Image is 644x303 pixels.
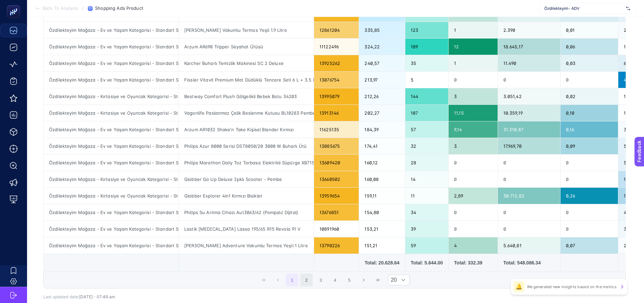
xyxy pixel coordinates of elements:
div: 0 [449,221,498,237]
div: 13660502 [314,171,359,187]
div: 13925262 [314,55,359,71]
div: 151,21 [359,237,405,254]
span: Shopping Ads Product [95,6,143,11]
div: 1 [449,22,498,38]
div: 0 [449,204,498,220]
div: Özdilekteyim Mağaza - Ev ve Yaşam Kategorisi - Standart Shopping [44,22,178,38]
div: 1 [449,55,498,71]
div: 18.645,17 [498,39,560,55]
div: 0 [560,221,618,237]
div: 160,08 [359,171,405,187]
div: 0,02 [560,88,618,104]
span: Last updated date: [43,294,79,299]
div: 0 [498,171,560,187]
div: [PERSON_NAME] Vakumlu Termos Yeşil 1.9 Litre [179,22,314,38]
div: Özdilekteyim Mağaza - Ev ve Yaşam Kategorisi - Standart Shopping [44,204,178,220]
div: Lastik [MEDICAL_DATA] Lassa 195/65 R15 Revola 91 V [179,221,314,237]
div: 11122496 [314,39,359,55]
div: Globber Explorer 4in1 Kırmızı Bisiklet [179,188,314,204]
div: 212,26 [359,88,405,104]
div: 0,16 [560,121,618,138]
span: Özdilekteyim - ADV [544,6,623,11]
div: 13995079 [314,88,359,104]
button: 3 [314,274,327,286]
div: 2.390 [498,22,560,38]
div: 39 [405,221,448,237]
div: [PERSON_NAME] Adventure Vakumlu Termos Yeşil 1 Litre [179,237,314,254]
div: 13790226 [314,237,359,254]
div: 3.051,42 [498,88,560,104]
div: 11.490 [498,55,560,71]
button: Next Page [357,274,370,286]
div: 14 [405,171,448,187]
div: Vagonlife Paslanmaz Çelik Beslenme Kutusu BL10283 Pembe [179,105,314,121]
div: 213,97 [359,72,405,88]
div: 0 [449,72,498,88]
div: Özdilekteyim Mağaza - Ev ve Yaşam Kategorisi - Standart Shopping [44,72,178,88]
div: 3 [449,138,498,154]
div: Globber Go Up Deluxe Işıklı Scooter - Pembe [179,171,314,187]
span: / [82,5,84,11]
div: Özdilekteyim Mağaza - Kırtasiye ve Oyuncak Kategorisi - Standart Shopping [44,188,178,204]
div: 0,09 [560,138,618,154]
div: 59 [405,237,448,254]
div: Arzum AR1032 Shake'n Take Kişisel Blender Kırmızı [179,121,314,138]
div: 34 [405,204,448,220]
div: Özdilekteyim Mağaza - Ev ve Yaşam Kategorisi - Standart Shopping [44,121,178,138]
div: Özdilekteyim Mağaza - Ev ve Yaşam Kategorisi - Standart Shopping [44,237,178,254]
div: 28 [405,155,448,171]
div: Philips Azur 8000 Serisi DST8050/20 3000 W Buharlı Ütü [179,138,314,154]
span: [DATE]・07:49 am [79,294,115,299]
div: Total: 332.39 [454,259,492,266]
div: 35 [405,55,448,71]
div: Philips Marathon Daily Toz Torbasız Elektrikli Süpürge XB7151/07 [179,155,314,171]
div: 12861204 [314,22,359,38]
div: 11625135 [314,121,359,138]
div: 0,03 [560,55,618,71]
div: 0 [560,171,618,187]
div: 10.359,19 [498,105,560,121]
div: Total: 20.628.64 [364,259,399,266]
div: Özdilekteyim Mağaza - Ev ve Yaşam Kategorisi - Standart Shopping [44,221,178,237]
div: Özdilekteyim Mağaza - Kırtasiye ve Oyuncak Kategorisi - Standart Shopping [44,105,178,121]
button: 5 [343,274,356,286]
div: 13085675 [314,138,359,154]
div: 13959654 [314,188,359,204]
div: 31.310,87 [498,121,560,138]
div: 153,21 [359,221,405,237]
div: 13676851 [314,204,359,220]
div: 0 [560,204,618,220]
div: 10891960 [314,221,359,237]
div: Arzum AR690 Tripper Seyahat Ütüsü [179,39,314,55]
div: 123 [405,22,448,38]
div: 30.712,82 [498,188,560,204]
div: 240,57 [359,55,405,71]
div: Özdilekteyim Mağaza - Ev ve Yaşam Kategorisi - Standart Shopping [44,155,178,171]
div: 335,85 [359,22,405,38]
div: 11,15 [449,105,498,121]
div: 324,22 [359,39,405,55]
div: Total: 548.086.34 [503,259,555,266]
div: 9,14 [449,121,498,138]
div: Özdilekteyim Mağaza - Ev ve Yaşam Kategorisi - Standart Shopping [44,138,178,154]
span: Rows per page [388,275,397,285]
div: 0 [449,155,498,171]
img: svg%3e [626,5,630,12]
span: Feedback [4,2,26,7]
div: 5.640,81 [498,237,560,254]
div: 3 [449,88,498,104]
div: 0,26 [560,188,618,204]
div: Özdilekteyim Mağaza - Kırtasiye ve Oyuncak Kategorisi - Standart Shopping [44,88,178,104]
div: Özdilekteyim Mağaza - Ev ve Yaşam Kategorisi - Standart Shopping [44,39,178,55]
div: Total: 5.644.00 [411,259,443,266]
div: 189 [405,39,448,55]
div: Philips Su Arıtma Cihazı Aut3063/62 (Pompalı/ Dijital) [179,204,314,220]
div: Bestway Comfort Plush Gölgelikli Bebek Botu 34203 [179,88,314,104]
div: 2,89 [449,188,498,204]
button: Last Page [372,274,384,286]
div: 0,10 [560,105,618,121]
div: Fissler Vitavit Premium Mat Düdüklü Tencere Seti 6 L + 3.5 L [179,72,314,88]
button: 2 [300,274,313,286]
div: 0 [498,204,560,220]
div: 0 [560,155,618,171]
